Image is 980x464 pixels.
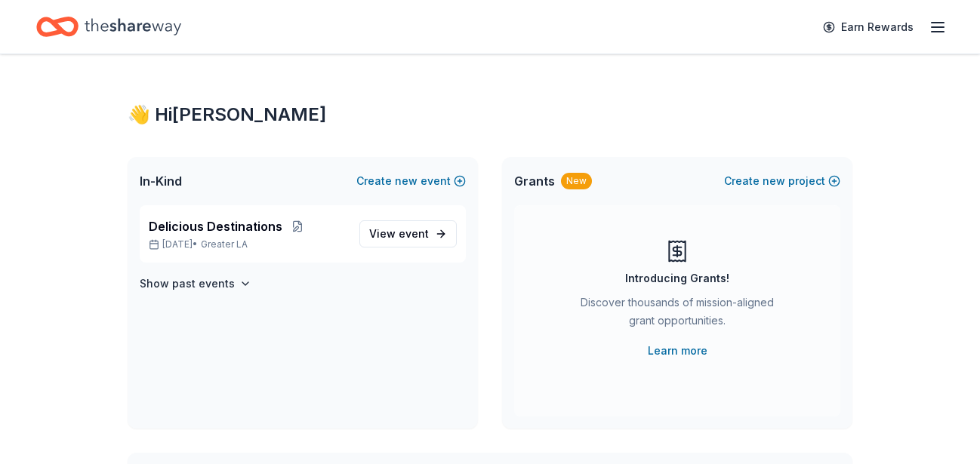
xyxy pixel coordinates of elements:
[561,173,592,189] div: New
[814,14,923,41] a: Earn Rewards
[514,172,555,190] span: Grants
[140,172,182,190] span: In-Kind
[149,217,282,235] span: Delicious Destinations
[140,275,251,293] button: Show past events
[36,9,181,45] a: Home
[395,172,418,190] span: new
[625,269,729,287] div: Introducing Grants!
[724,172,840,190] button: Createnewproject
[575,293,780,336] div: Discover thousands of mission-aligned grant opportunities.
[356,172,466,190] button: Createnewevent
[369,225,429,243] span: View
[648,342,707,360] a: Learn more
[201,238,248,250] span: Greater LA
[359,220,457,247] a: View event
[149,238,347,250] p: [DATE] •
[140,275,235,293] h4: Show past events
[128,103,852,127] div: 👋 Hi [PERSON_NAME]
[399,227,429,240] span: event
[763,172,785,190] span: new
